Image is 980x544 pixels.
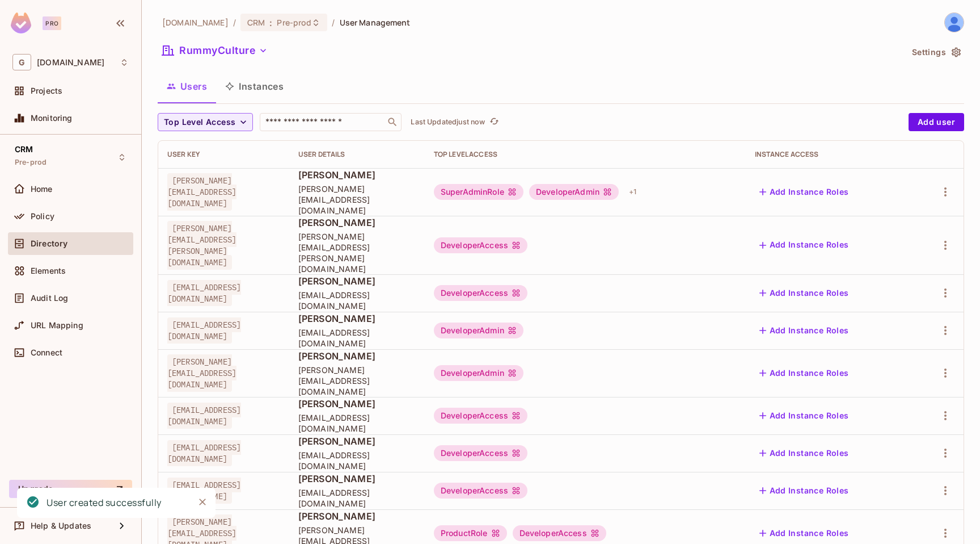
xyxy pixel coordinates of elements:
[167,221,236,270] span: [PERSON_NAME][EMAIL_ADDRESS][PERSON_NAME][DOMAIN_NAME]
[434,525,507,541] div: ProductRole
[434,285,527,301] div: DeveloperAccess
[434,237,527,253] div: DeveloperAccess
[755,284,854,302] button: Add Instance Roles
[755,407,854,425] button: Add Instance Roles
[298,275,416,287] span: [PERSON_NAME]
[216,72,293,101] button: Instances
[31,294,68,303] span: Audit Log
[434,184,523,200] div: SuperAdminRole
[12,54,31,70] span: G
[37,58,104,67] span: Workspace: gameskraft.com
[755,321,854,340] button: Add Instance Roles
[269,18,273,27] span: :
[233,17,236,28] li: /
[298,450,416,471] span: [EMAIL_ADDRESS][DOMAIN_NAME]
[158,41,272,60] button: RummyCulture
[298,312,416,325] span: [PERSON_NAME]
[298,327,416,349] span: [EMAIL_ADDRESS][DOMAIN_NAME]
[298,397,416,410] span: [PERSON_NAME]
[31,239,67,248] span: Directory
[411,118,485,127] p: Last Updated just now
[487,115,501,129] button: refresh
[43,16,61,30] div: Pro
[158,113,253,131] button: Top Level Access
[755,150,903,159] div: Instance Access
[298,472,416,485] span: [PERSON_NAME]
[298,350,416,362] span: [PERSON_NAME]
[167,173,236,211] span: [PERSON_NAME][EMAIL_ADDRESS][DOMAIN_NAME]
[167,150,280,159] div: User Key
[755,364,854,382] button: Add Instance Roles
[529,184,619,200] div: DeveloperAdmin
[485,115,501,129] span: Click to refresh data
[434,445,527,461] div: DeveloperAccess
[31,348,62,357] span: Connect
[340,17,411,28] span: User Management
[907,43,964,61] button: Settings
[513,525,606,541] div: DeveloperAccess
[167,403,241,429] span: [EMAIL_ADDRESS][DOMAIN_NAME]
[755,444,854,462] button: Add Instance Roles
[167,478,241,504] span: [EMAIL_ADDRESS][DOMAIN_NAME]
[31,86,62,95] span: Projects
[755,524,854,542] button: Add Instance Roles
[194,493,211,510] button: Close
[755,236,854,254] button: Add Instance Roles
[167,280,241,306] span: [EMAIL_ADDRESS][DOMAIN_NAME]
[298,365,416,397] span: [PERSON_NAME][EMAIL_ADDRESS][DOMAIN_NAME]
[489,116,499,128] span: refresh
[11,12,31,34] img: SReyMgAAAABJRU5ErkJggg==
[434,365,523,381] div: DeveloperAdmin
[434,150,737,159] div: Top Level Access
[298,216,416,229] span: [PERSON_NAME]
[162,17,229,28] span: the active workspace
[15,158,47,167] span: Pre-prod
[167,440,241,466] span: [EMAIL_ADDRESS][DOMAIN_NAME]
[247,17,265,28] span: CRM
[434,408,527,424] div: DeveloperAccess
[298,487,416,509] span: [EMAIL_ADDRESS][DOMAIN_NAME]
[624,183,641,201] div: + 1
[31,266,66,275] span: Elements
[755,482,854,500] button: Add Instance Roles
[277,17,311,28] span: Pre-prod
[434,483,527,499] div: DeveloperAccess
[298,150,416,159] div: User Details
[298,412,416,434] span: [EMAIL_ADDRESS][DOMAIN_NAME]
[31,185,53,194] span: Home
[945,13,964,32] img: kunal bansal
[298,510,416,522] span: [PERSON_NAME]
[332,17,335,28] li: /
[298,169,416,181] span: [PERSON_NAME]
[164,115,235,129] span: Top Level Access
[298,290,416,311] span: [EMAIL_ADDRESS][DOMAIN_NAME]
[909,113,964,131] button: Add user
[15,145,33,154] span: CRM
[298,435,416,447] span: [PERSON_NAME]
[31,114,73,123] span: Monitoring
[31,321,83,330] span: URL Mapping
[434,323,523,338] div: DeveloperAdmin
[167,354,236,392] span: [PERSON_NAME][EMAIL_ADDRESS][DOMAIN_NAME]
[298,231,416,274] span: [PERSON_NAME][EMAIL_ADDRESS][PERSON_NAME][DOMAIN_NAME]
[298,183,416,216] span: [PERSON_NAME][EMAIL_ADDRESS][DOMAIN_NAME]
[158,72,216,101] button: Users
[755,183,854,201] button: Add Instance Roles
[167,317,241,344] span: [EMAIL_ADDRESS][DOMAIN_NAME]
[47,496,162,510] div: User created successfully
[31,212,54,221] span: Policy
